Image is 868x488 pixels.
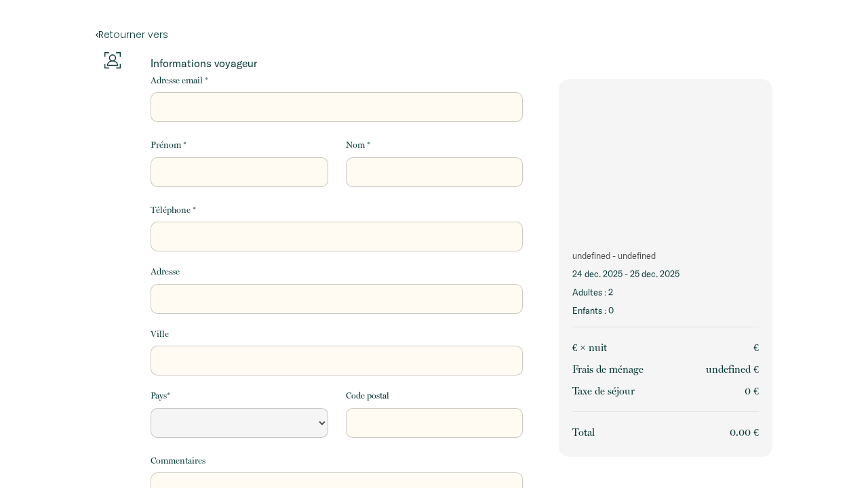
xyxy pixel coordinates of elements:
span: 0.00 € [730,426,759,439]
img: guests-info [104,52,121,68]
p: € [753,340,759,356]
p: undefined - undefined [572,249,759,262]
p: Adultes : 2 [572,286,759,299]
select: Default select example [151,408,328,438]
p: 0 € [745,383,759,399]
label: Nom * [346,138,370,152]
p: Frais de ménage [572,361,644,378]
span: Total [572,426,595,439]
p: Informations voyageur [151,56,523,70]
label: Adresse email * [151,74,208,87]
p: 24 déc. 2025 - 25 déc. 2025 [572,268,759,281]
label: Commentaires [151,454,205,468]
p: € × nuit [572,340,607,356]
p: undefined € [706,361,759,378]
p: Enfants : 0 [572,304,759,317]
label: Adresse [151,265,180,279]
label: Prénom * [151,138,186,152]
label: Pays [151,389,170,403]
img: rental-image [559,79,772,239]
p: Taxe de séjour [572,383,635,399]
label: Ville [151,327,169,341]
label: Code postal [346,389,389,403]
label: Téléphone * [151,203,196,217]
a: Retourner vers [96,27,772,42]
